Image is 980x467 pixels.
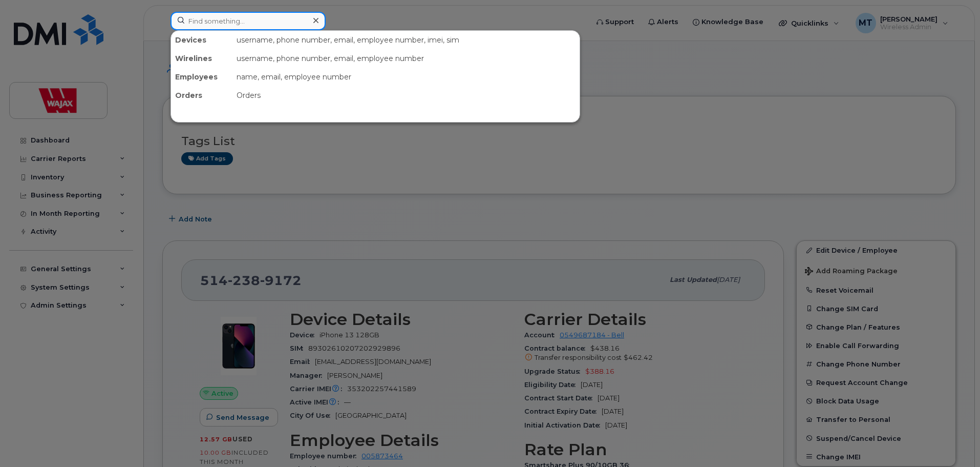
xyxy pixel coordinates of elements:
div: username, phone number, email, employee number, imei, sim [232,31,580,49]
div: Orders [171,86,232,105]
div: Orders [232,86,580,105]
div: username, phone number, email, employee number [232,49,580,68]
div: name, email, employee number [232,68,580,86]
div: Devices [171,31,232,49]
div: Wirelines [171,49,232,68]
div: Employees [171,68,232,86]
